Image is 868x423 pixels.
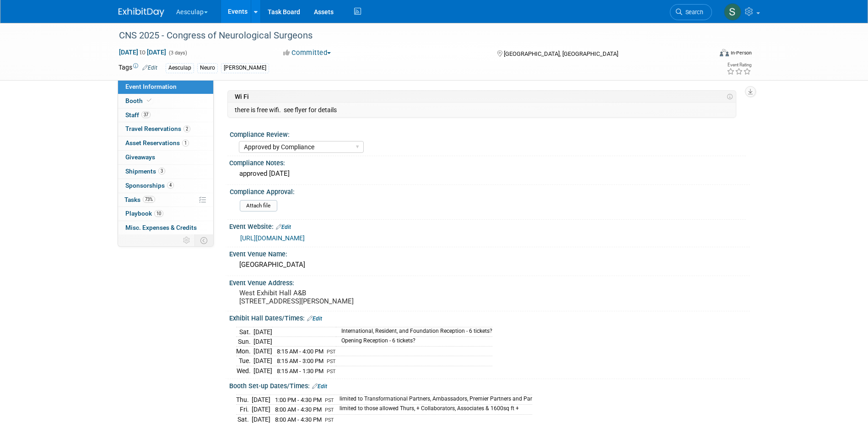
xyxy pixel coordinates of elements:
td: Sun. [236,336,253,346]
td: Sat. [236,327,253,336]
span: 8:00 AM - 4:30 PM [275,416,322,423]
span: PST [325,397,334,403]
span: Tasks [124,196,155,203]
div: Neuro [197,63,218,73]
a: Booth [118,94,213,108]
span: Asset Reservations [125,139,189,146]
span: 2 [183,125,190,132]
span: 8:15 AM - 1:30 PM [277,368,323,374]
span: 1 [182,140,189,146]
span: Sponsorships [125,182,174,189]
a: Edit [142,65,157,71]
span: Staff [125,111,151,119]
td: Thu. [236,395,252,405]
span: Giveaways [125,153,155,161]
button: Committed [280,48,334,58]
a: Event Information [118,80,213,94]
span: 1:00 PM - 4:30 PM [275,396,322,403]
div: In-Person [730,49,752,56]
span: Misc. Expenses & Credits [125,224,197,231]
img: Format-Inperson.png [720,49,729,56]
td: there is free wifi. see flyer for details [235,106,727,114]
i: Booth reservation complete [147,98,151,103]
td: [DATE] [253,356,272,366]
span: PST [327,369,336,374]
td: limited to Transformational Partners, Ambassadors, Premier Partners and Par [334,395,532,405]
div: Compliance Review: [230,128,746,139]
span: 3 [158,168,165,174]
span: Event Information [125,83,177,90]
span: (3 days) [168,50,187,56]
div: Event Venue Address: [229,276,750,287]
span: [DATE] [DATE] [119,48,167,56]
a: Shipments3 [118,165,213,179]
span: 73% [143,196,155,203]
div: [GEOGRAPHIC_DATA] [236,258,743,272]
span: [GEOGRAPHIC_DATA], [GEOGRAPHIC_DATA] [504,50,618,57]
td: limited to those allowed Thurs, + Collaborators, Associates & 1600sq ft + [334,405,532,415]
pre: West Exhibit Hall A&B [STREET_ADDRESS][PERSON_NAME] [239,289,436,305]
td: Opening Reception - 6 tickets? [336,336,492,346]
span: Shipments [125,168,165,175]
div: Event Venue Name: [229,247,750,259]
a: Edit [312,383,327,390]
span: PST [325,407,334,413]
td: Wed. [236,366,253,375]
a: Edit [276,224,291,230]
img: ExhibitDay [119,8,164,17]
a: Asset Reservations1 [118,136,213,150]
td: Mon. [236,346,253,356]
span: to [138,49,147,56]
td: Personalize Event Tab Strip [179,234,195,246]
td: Fri. [236,405,252,415]
span: Booth [125,97,153,104]
span: PST [327,358,336,364]
div: Aesculap [166,63,194,73]
a: Playbook10 [118,207,213,221]
a: Staff37 [118,108,213,122]
td: [DATE] [253,327,272,336]
a: Misc. Expenses & Credits [118,221,213,235]
span: Playbook [125,210,163,217]
td: International, Resident, and Foundation Reception - 6 tickets? [336,327,492,336]
span: 8:15 AM - 4:00 PM [277,348,323,355]
div: Booth Set-up Dates/Times: [229,379,750,391]
span: 37 [141,111,151,118]
span: Search [682,9,703,16]
a: Edit [307,315,322,322]
a: Tasks73% [118,193,213,207]
a: [URL][DOMAIN_NAME] [240,234,305,242]
div: Event Website: [229,220,750,232]
td: [DATE] [252,405,270,415]
span: PST [327,349,336,355]
span: 8:15 AM - 3:00 PM [277,358,323,364]
td: Tags [119,63,157,73]
span: 8:00 AM - 4:30 PM [275,406,322,413]
td: Wi Fi [235,92,724,101]
img: Sara Hurson [724,3,741,21]
td: [DATE] [253,336,272,346]
div: Exhibit Hall Dates/Times: [229,311,750,323]
span: 10 [154,210,163,217]
a: Travel Reservations2 [118,122,213,136]
td: [DATE] [253,346,272,356]
span: PST [325,417,334,423]
div: Compliance Approval: [230,185,746,196]
div: Event Rating [727,63,751,67]
span: 4 [167,182,174,189]
td: Toggle Event Tabs [194,234,213,246]
div: CNS 2025 - Congress of Neurological Surgeons [116,27,698,44]
div: Compliance Notes: [229,156,750,168]
a: Search [670,4,712,20]
span: Travel Reservations [125,125,190,132]
a: Giveaways [118,151,213,164]
div: Event Format [658,48,752,61]
a: Sponsorships4 [118,179,213,193]
div: approved [DATE] [236,167,743,181]
td: [DATE] [253,366,272,375]
td: Tue. [236,356,253,366]
div: [PERSON_NAME] [221,63,269,73]
td: [DATE] [252,395,270,405]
